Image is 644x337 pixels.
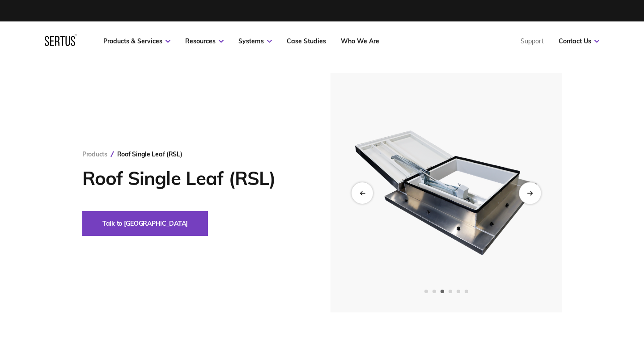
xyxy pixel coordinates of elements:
[449,290,452,293] span: Go to slide 4
[287,37,326,45] a: Case Studies
[82,167,304,190] h1: Roof Single Leaf (RSL)
[185,37,224,45] a: Resources
[519,182,541,204] div: Next slide
[82,150,107,158] a: Products
[341,37,379,45] a: Who We Are
[103,37,170,45] a: Products & Services
[521,37,544,45] a: Support
[432,290,436,293] span: Go to slide 2
[457,290,460,293] span: Go to slide 5
[352,182,373,204] div: Previous slide
[82,211,208,236] button: Talk to [GEOGRAPHIC_DATA]
[465,290,468,293] span: Go to slide 6
[238,37,272,45] a: Systems
[424,290,428,293] span: Go to slide 1
[559,37,599,45] a: Contact Us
